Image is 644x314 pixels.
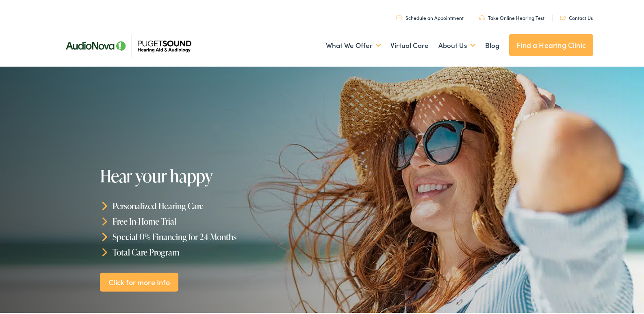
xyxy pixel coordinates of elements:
li: Free In-Home Trial [100,212,325,227]
a: Find a Hearing Clinic [509,32,593,54]
a: Blog [485,29,499,59]
a: Virtual Care [390,29,429,59]
a: Contact Us [560,13,593,19]
img: utility icon [560,14,566,18]
li: Personalized Hearing Care [100,197,325,212]
a: What We Offer [326,29,381,59]
a: Take Online Hearing Test [479,13,544,19]
a: About Us [438,29,475,59]
img: utility icon [479,14,485,19]
li: Special 0% Financing for 24 Months [100,227,325,243]
h1: Hear your happy [100,165,325,184]
li: Total Care Program [100,243,325,258]
a: Click for more Info [100,271,179,290]
img: utility icon [397,13,401,19]
a: Schedule an Appointment [397,13,464,19]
